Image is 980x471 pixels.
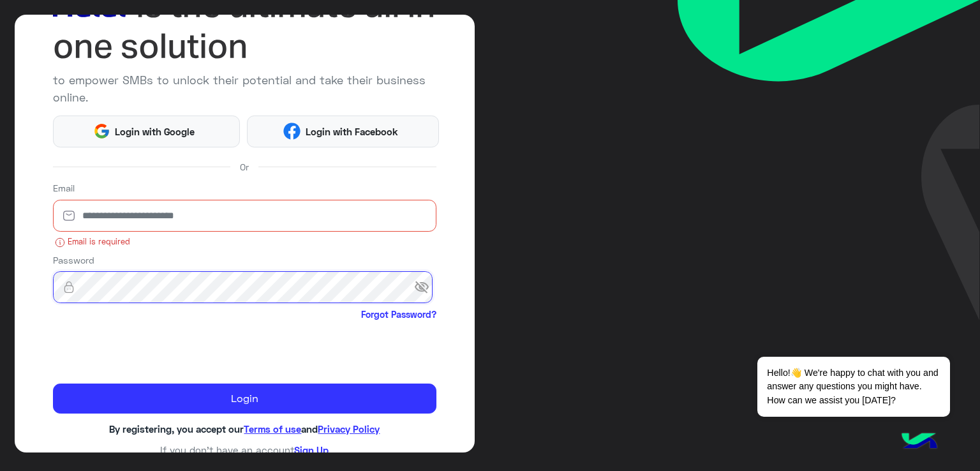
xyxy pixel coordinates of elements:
img: lock [53,281,85,294]
a: Privacy Policy [318,423,380,435]
span: Login with Facebook [301,124,403,139]
span: Hello!👋 We're happy to chat with you and answer any questions you might have. How can we assist y... [757,357,949,417]
small: Email is required [53,236,437,248]
span: and [301,423,318,435]
a: Terms of use [244,423,301,435]
button: Login with Facebook [247,116,439,147]
label: Email [53,181,75,195]
span: Login with Google [110,124,200,139]
img: hulul-logo.png [897,420,942,465]
label: Password [53,253,94,267]
span: By registering, you accept our [109,423,244,435]
button: Login [53,384,437,414]
span: Or [240,160,249,174]
img: Google [93,123,110,140]
img: email [53,209,85,222]
span: visibility_off [414,276,437,299]
button: Login with Google [53,116,240,147]
p: to empower SMBs to unlock their potential and take their business online. [53,71,437,106]
img: error [55,237,65,248]
a: Forgot Password? [361,308,436,321]
h6: If you don’t have an account [53,444,437,456]
iframe: reCAPTCHA [53,324,247,374]
a: Sign Up [294,444,329,456]
img: Facebook [283,123,301,140]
